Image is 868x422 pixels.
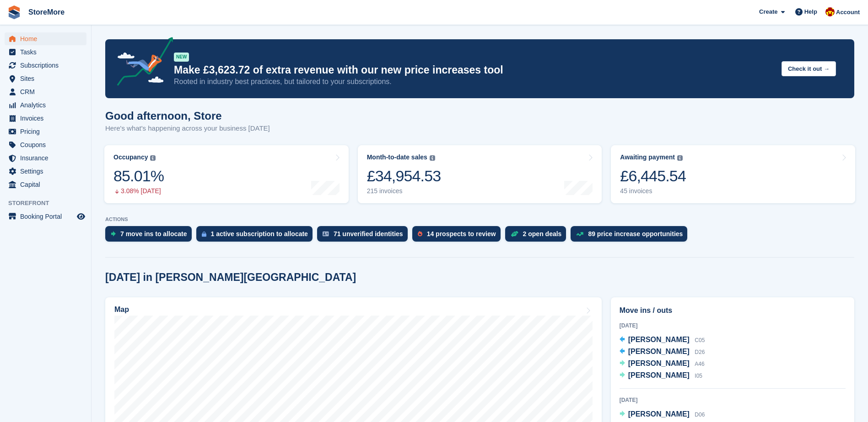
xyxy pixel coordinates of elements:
[5,152,86,164] a: menu
[628,348,690,355] span: [PERSON_NAME]
[620,334,705,346] a: [PERSON_NAME] C05
[202,231,206,237] img: active_subscription_to_allocate_icon-d502201f5373d7db506a760aba3b589e785aa758c864c3986d89f69b8ff3...
[105,123,270,134] p: Here's what's happening across your business [DATE]
[418,231,422,237] img: prospect-51fa495bee0391a8d652442698ab0144808aea92771e9ea1ae160a38d050c398.svg
[367,167,441,185] div: £34,954.53
[5,46,86,58] a: menu
[20,59,75,72] span: Subscriptions
[174,63,774,77] p: Make £3,623.72 of extra revenue with our new price increases tool
[571,226,692,246] a: 89 price increase opportunities
[620,346,705,358] a: [PERSON_NAME] D26
[174,53,189,62] div: NEW
[25,5,68,20] a: StoreMore
[334,230,403,237] div: 71 unverified identities
[196,226,317,246] a: 1 active subscription to allocate
[523,230,562,237] div: 2 open deals
[367,187,441,195] div: 215 invoices
[211,230,308,237] div: 1 active subscription to allocate
[150,155,156,161] img: icon-info-grey-7440780725fd019a000dd9b08b2336e03edf1995a4989e88bcd33f0948082b44.svg
[836,8,860,17] span: Account
[5,112,86,125] a: menu
[695,373,702,379] span: I05
[20,112,75,125] span: Invoices
[782,61,836,76] button: Check it out →
[113,153,148,161] div: Occupancy
[628,336,690,343] span: [PERSON_NAME]
[620,167,686,185] div: £6,445.54
[759,7,777,16] span: Create
[620,409,705,421] a: [PERSON_NAME] D06
[5,32,86,45] a: menu
[75,211,86,222] a: Preview store
[620,305,846,316] h2: Move ins / outs
[105,271,356,284] h2: [DATE] in [PERSON_NAME][GEOGRAPHIC_DATA]
[5,138,86,151] a: menu
[113,187,164,195] div: 3.08% [DATE]
[695,411,705,418] span: D06
[104,145,349,203] a: Occupancy 85.01% 3.08% [DATE]
[367,153,427,161] div: Month-to-date sales
[620,358,705,370] a: [PERSON_NAME] A46
[105,226,196,246] a: 7 move ins to allocate
[120,230,187,237] div: 7 move ins to allocate
[825,7,835,16] img: Store More Team
[628,359,690,367] span: [PERSON_NAME]
[20,138,75,151] span: Coupons
[358,145,602,203] a: Month-to-date sales £34,954.53 215 invoices
[620,322,846,330] div: [DATE]
[8,199,91,208] span: Storefront
[323,231,329,237] img: verify_identity-adf6edd0f0f0b5bbfe63781bf79b02c33cf7c696d77639b501bdc392416b5a36.svg
[427,230,496,237] div: 14 prospects to review
[620,370,702,382] a: [PERSON_NAME] I05
[114,306,129,314] h2: Map
[111,231,116,237] img: move_ins_to_allocate_icon-fdf77a2bb77ea45bf5b3d319d69a93e2d87916cf1d5bf7949dd705db3b84f3ca.svg
[20,165,75,178] span: Settings
[695,349,705,355] span: D26
[105,216,854,222] p: ACTIONS
[20,210,75,223] span: Booking Portal
[20,85,75,98] span: CRM
[5,165,86,178] a: menu
[5,178,86,191] a: menu
[677,155,683,161] img: icon-info-grey-7440780725fd019a000dd9b08b2336e03edf1995a4989e88bcd33f0948082b44.svg
[628,371,690,379] span: [PERSON_NAME]
[588,230,683,237] div: 89 price increase opportunities
[511,231,518,237] img: deal-1b604bf984904fb50ccaf53a9ad4b4a5d6e5aea283cecdc64d6e3604feb123c2.svg
[412,226,505,246] a: 14 prospects to review
[7,5,21,19] img: stora-icon-8386f47178a22dfd0bd8f6a31ec36ba5ce8667c1dd55bd0f319d3a0aa187defe.svg
[5,72,86,85] a: menu
[113,167,164,185] div: 85.01%
[20,125,75,138] span: Pricing
[695,337,705,343] span: C05
[20,72,75,85] span: Sites
[5,210,86,223] a: menu
[20,152,75,164] span: Insurance
[109,37,173,89] img: price-adjustments-announcement-icon-8257ccfd72463d97f412b2fc003d46551f7dbcb40ab6d574587a9cd5c0d94...
[20,99,75,111] span: Analytics
[695,361,704,367] span: A46
[20,46,75,58] span: Tasks
[5,85,86,98] a: menu
[20,178,75,191] span: Capital
[620,396,846,404] div: [DATE]
[576,232,583,236] img: price_increase_opportunities-93ffe204e8149a01c8c9dc8f82e8f89637d9d84a8eef4429ea346261dce0b2c0.svg
[20,32,75,45] span: Home
[611,145,855,203] a: Awaiting payment £6,445.54 45 invoices
[620,153,675,161] div: Awaiting payment
[628,410,690,418] span: [PERSON_NAME]
[620,187,686,195] div: 45 invoices
[317,226,412,246] a: 71 unverified identities
[5,99,86,111] a: menu
[174,77,774,87] p: Rooted in industry best practices, but tailored to your subscriptions.
[5,59,86,72] a: menu
[430,155,435,161] img: icon-info-grey-7440780725fd019a000dd9b08b2336e03edf1995a4989e88bcd33f0948082b44.svg
[505,226,571,246] a: 2 open deals
[105,110,270,122] h1: Good afternoon, Store
[5,125,86,138] a: menu
[804,7,817,16] span: Help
